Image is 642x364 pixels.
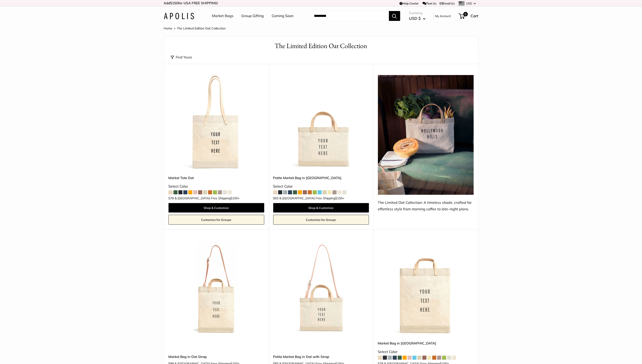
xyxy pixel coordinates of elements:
a: Text Us [423,2,436,5]
a: Email Us [440,2,455,5]
a: Group Gifting [242,13,264,19]
img: Apolis [164,13,194,19]
div: Select Color [378,348,474,355]
img: The Limited Oat Collection: A timeless shade, crafted for effortless style from morning coffee to... [378,75,474,195]
a: Market Tote Oat [169,175,264,180]
img: Market Bag in Oat Strap [169,240,264,336]
a: 0 Cart [459,12,478,20]
a: Market Bag in Oat Strap [169,354,264,359]
span: USD [466,2,472,5]
a: My Account [435,13,451,19]
span: 0 [463,12,468,16]
input: Search... [311,11,389,21]
span: $150 [170,1,178,5]
a: Market Bags [212,13,234,19]
div: Select Color [169,183,264,190]
a: Market Bag in OatMarket Bag in Oat [378,240,474,336]
span: $150 [335,196,343,200]
button: USD $ [409,15,426,22]
a: Market Tote OatMarket Tote Oat [169,75,264,171]
a: Help Center [400,2,419,5]
a: Market Bag in [GEOGRAPHIC_DATA] [378,341,474,346]
span: USD $ [409,16,421,21]
span: $63 [273,196,279,200]
a: Shop & Customize [273,203,369,213]
span: Cart [471,13,478,18]
a: Customize for Groups [169,215,264,225]
div: Select Color [273,183,369,190]
a: Petite Market Bag in Oat with Strap [273,354,369,359]
a: Coming Soon [272,13,294,19]
img: Petite Market Bag in Oat with Strap [273,240,369,336]
button: Search [389,11,400,21]
div: The Limited Oat Collection: A timeless shade, crafted for effortless style from morning coffee to... [378,199,474,213]
span: The Limited Edition Oat Collection [177,26,226,30]
img: Market Bag in Oat [378,240,474,336]
span: & [GEOGRAPHIC_DATA] Free Shipping + [175,197,240,200]
a: Petite Market Bag in [GEOGRAPHIC_DATA] [273,175,369,180]
span: $150 [231,196,238,200]
a: Home [164,26,173,30]
img: Petite Market Bag in Oat [273,75,369,171]
button: Find Yours [171,54,192,60]
img: Market Tote Oat [169,75,264,171]
iframe: Sign Up via Text for Offers [4,347,48,360]
nav: Breadcrumb [164,25,226,31]
a: Shop & Customize [169,203,264,213]
a: Market Bag in Oat StrapMarket Bag in Oat Strap [169,240,264,336]
span: $79 [169,196,174,200]
span: & [GEOGRAPHIC_DATA] Free Shipping + [280,197,344,200]
span: Currency [409,10,426,16]
h1: The Limited Edition Oat Collection [171,41,471,51]
a: Petite Market Bag in OatPetite Market Bag in Oat [273,75,369,171]
a: Customize for Groups [273,215,369,225]
a: Petite Market Bag in Oat with StrapPetite Market Bag in Oat with Strap [273,240,369,336]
